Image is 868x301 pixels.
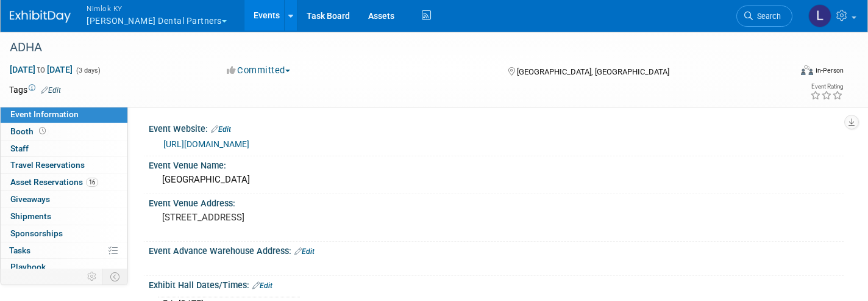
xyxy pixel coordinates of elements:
[10,262,46,272] span: Playbook
[252,281,272,290] a: Edit
[1,242,127,259] a: Tasks
[10,109,79,119] span: Event Information
[808,4,831,27] img: Luc Schaefer
[1,123,127,140] a: Booth
[517,67,669,76] span: [GEOGRAPHIC_DATA], [GEOGRAPHIC_DATA]
[158,170,834,189] div: [GEOGRAPHIC_DATA]
[149,194,844,209] div: Event Venue Address:
[1,106,127,123] a: Event Information
[1,259,127,275] a: Playbook
[149,276,844,292] div: Exhibit Hall Dates/Times:
[753,12,781,21] span: Search
[9,64,73,75] span: [DATE] [DATE]
[75,67,101,74] span: (3 days)
[149,120,844,136] div: Event Website:
[10,177,98,187] span: Asset Reservations
[10,126,48,136] span: Booth
[10,143,29,153] span: Staff
[10,194,50,204] span: Giveaways
[815,66,844,75] div: In-Person
[720,63,844,82] div: Event Format
[1,140,127,157] a: Staff
[801,65,813,75] img: Format-Inperson.png
[149,242,844,258] div: Event Advance Warehouse Address:
[1,157,127,173] a: Travel Reservations
[86,178,98,187] span: 16
[103,269,128,285] td: Toggle Event Tabs
[294,247,315,256] a: Edit
[5,37,772,59] div: ADHA
[41,86,61,95] a: Edit
[163,139,249,149] a: [URL][DOMAIN_NAME]
[149,156,844,172] div: Event Venue Name:
[35,65,47,74] span: to
[37,126,48,136] span: Booth not reserved yet
[10,160,85,170] span: Travel Reservations
[10,228,63,238] span: Sponsorships
[1,208,127,225] a: Shipments
[211,125,231,134] a: Edit
[1,174,127,190] a: Asset Reservations16
[1,191,127,208] a: Giveaways
[1,225,127,242] a: Sponsorships
[222,64,295,77] button: Committed
[10,211,51,221] span: Shipments
[87,2,227,15] span: Nimlok KY
[9,245,30,255] span: Tasks
[10,10,71,23] img: ExhibitDay
[736,5,792,27] a: Search
[82,269,103,285] td: Personalize Event Tab Strip
[162,212,425,223] pre: [STREET_ADDRESS]
[810,84,843,90] div: Event Rating
[9,84,61,96] td: Tags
